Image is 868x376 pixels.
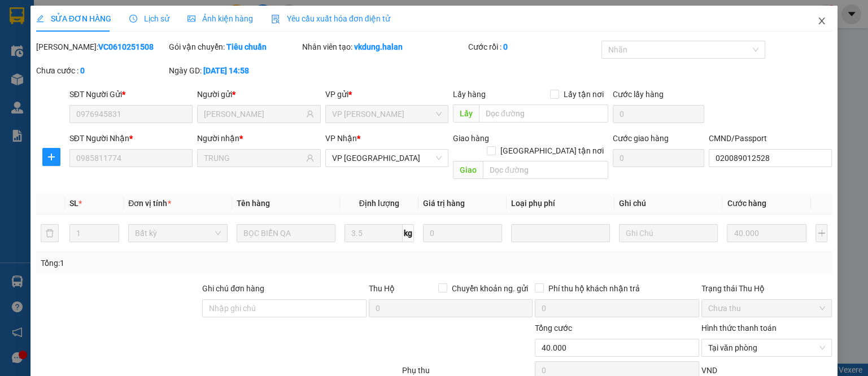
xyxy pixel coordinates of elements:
[701,323,777,333] label: Hình thức thanh toán
[709,132,832,145] div: CMND/Passport
[483,161,608,179] input: Dọc đường
[332,106,442,123] span: VP Võ Chí Công
[204,152,303,164] input: Tên người nhận
[614,193,722,215] th: Ghi chú
[453,104,479,123] span: Lấy
[619,224,718,242] input: Ghi Chú
[202,299,366,317] input: Ghi chú đơn hàng
[453,161,483,179] span: Giao
[815,224,827,242] button: plus
[36,64,167,77] div: Chưa cước :
[727,224,806,242] input: 0
[36,14,111,23] span: SỬA ĐƠN HÀNG
[187,15,195,23] span: picture
[479,104,608,123] input: Dọc đường
[701,282,832,295] div: Trạng thái Thu Hộ
[302,41,466,53] div: Nhân viên tạo:
[613,149,704,167] input: Cước giao hàng
[226,42,267,51] b: Tiêu chuẩn
[727,199,766,208] span: Cước hàng
[403,224,414,242] span: kg
[708,300,826,317] span: Chưa thu
[535,323,572,333] span: Tổng cước
[453,134,489,143] span: Giao hàng
[203,66,249,75] b: [DATE] 14:58
[202,284,264,293] label: Ghi chú đơn hàng
[423,199,465,208] span: Giá trị hàng
[36,41,167,53] div: [PERSON_NAME]:
[544,282,644,295] span: Phí thu hộ khách nhận trả
[354,42,403,51] b: vkdung.halan
[169,41,300,53] div: Gói vận chuyển:
[169,64,300,77] div: Ngày GD:
[325,134,357,143] span: VP Nhận
[701,366,717,375] span: VND
[69,132,193,145] div: SĐT Người Nhận
[503,42,508,51] b: 0
[613,134,669,143] label: Cước giao hàng
[447,282,533,295] span: Chuyển khoản ng. gửi
[80,66,85,75] b: 0
[306,154,314,162] span: user
[613,90,664,99] label: Cước lấy hàng
[187,14,253,23] span: Ảnh kiện hàng
[468,41,599,53] div: Cước rồi :
[41,257,336,269] div: Tổng: 1
[197,132,320,145] div: Người nhận
[43,152,60,161] span: plus
[197,88,320,100] div: Người gửi
[806,6,838,37] button: Close
[332,150,442,167] span: VP Bắc Sơn
[36,15,44,23] span: edit
[128,199,171,208] span: Đơn vị tính
[98,42,154,51] b: VC0610251508
[507,193,614,215] th: Loại phụ phí
[453,90,486,99] span: Lấy hàng
[369,284,395,293] span: Thu Hộ
[708,339,826,356] span: Tại văn phòng
[817,16,826,25] span: close
[423,224,502,242] input: 0
[271,14,390,23] span: Yêu cầu xuất hóa đơn điện tử
[237,199,270,208] span: Tên hàng
[559,88,608,100] span: Lấy tận nơi
[325,88,448,100] div: VP gửi
[129,15,137,23] span: clock-circle
[129,14,169,23] span: Lịch sử
[42,148,60,166] button: plus
[135,225,220,242] span: Bất kỳ
[613,105,704,123] input: Cước lấy hàng
[237,224,335,242] input: VD: Bàn, Ghế
[69,199,78,208] span: SL
[204,108,303,120] input: Tên người gửi
[271,15,280,24] img: icon
[359,199,399,208] span: Định lượng
[306,110,314,118] span: user
[41,224,59,242] button: delete
[496,145,608,157] span: [GEOGRAPHIC_DATA] tận nơi
[69,88,193,100] div: SĐT Người Gửi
